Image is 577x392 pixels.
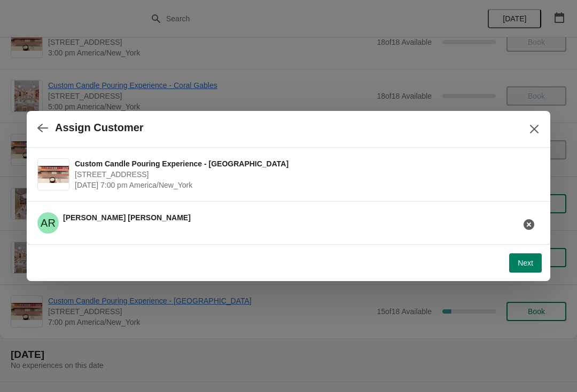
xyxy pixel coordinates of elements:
[518,259,533,267] span: Next
[509,253,542,273] button: Next
[41,217,56,229] text: AR
[63,213,191,222] span: [PERSON_NAME] [PERSON_NAME]
[525,119,544,139] button: Close
[38,166,69,183] img: Custom Candle Pouring Experience - Fort Lauderdale | 914 East Las Olas Boulevard, Fort Lauderdale...
[37,212,59,234] span: Alicia
[75,180,534,190] span: [DATE] 7:00 pm America/New_York
[75,158,534,169] span: Custom Candle Pouring Experience - [GEOGRAPHIC_DATA]
[75,169,534,180] span: [STREET_ADDRESS]
[55,122,144,134] h2: Assign Customer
